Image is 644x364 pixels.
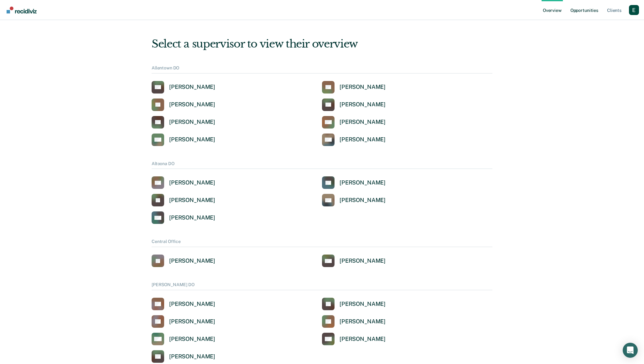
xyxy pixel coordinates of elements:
[169,136,215,143] div: [PERSON_NAME]
[169,179,215,186] div: [PERSON_NAME]
[152,38,492,50] div: Select a supervisor to view their overview
[152,315,215,328] a: [PERSON_NAME]
[340,197,386,204] div: [PERSON_NAME]
[169,336,215,343] div: [PERSON_NAME]
[322,194,386,206] a: [PERSON_NAME]
[152,211,215,224] a: [PERSON_NAME]
[169,353,215,360] div: [PERSON_NAME]
[152,116,215,129] a: [PERSON_NAME]
[322,298,386,310] a: [PERSON_NAME]
[169,318,215,325] div: [PERSON_NAME]
[169,83,215,91] div: [PERSON_NAME]
[322,81,386,94] a: [PERSON_NAME]
[623,343,638,358] div: Open Intercom Messenger
[152,176,215,189] a: [PERSON_NAME]
[322,99,386,111] a: [PERSON_NAME]
[322,134,386,146] a: [PERSON_NAME]
[152,282,492,290] div: [PERSON_NAME] DO
[340,101,386,108] div: [PERSON_NAME]
[152,255,215,267] a: [PERSON_NAME]
[340,301,386,308] div: [PERSON_NAME]
[322,116,386,129] a: [PERSON_NAME]
[322,333,386,345] a: [PERSON_NAME]
[152,81,215,94] a: [PERSON_NAME]
[340,179,386,186] div: [PERSON_NAME]
[152,194,215,206] a: [PERSON_NAME]
[169,197,215,204] div: [PERSON_NAME]
[152,333,215,345] a: [PERSON_NAME]
[340,136,386,143] div: [PERSON_NAME]
[340,257,386,265] div: [PERSON_NAME]
[322,255,386,267] a: [PERSON_NAME]
[169,257,215,265] div: [PERSON_NAME]
[152,298,215,310] a: [PERSON_NAME]
[629,5,639,15] button: Profile dropdown button
[152,99,215,111] a: [PERSON_NAME]
[340,318,386,325] div: [PERSON_NAME]
[152,350,215,363] a: [PERSON_NAME]
[169,301,215,308] div: [PERSON_NAME]
[152,239,492,247] div: Central Office
[322,315,386,328] a: [PERSON_NAME]
[340,83,386,91] div: [PERSON_NAME]
[340,336,386,343] div: [PERSON_NAME]
[7,7,37,13] img: Recidiviz
[169,101,215,108] div: [PERSON_NAME]
[340,119,386,126] div: [PERSON_NAME]
[169,119,215,126] div: [PERSON_NAME]
[152,134,215,146] a: [PERSON_NAME]
[169,214,215,221] div: [PERSON_NAME]
[152,161,492,169] div: Altoona DO
[322,176,386,189] a: [PERSON_NAME]
[152,65,492,73] div: Allentown DO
